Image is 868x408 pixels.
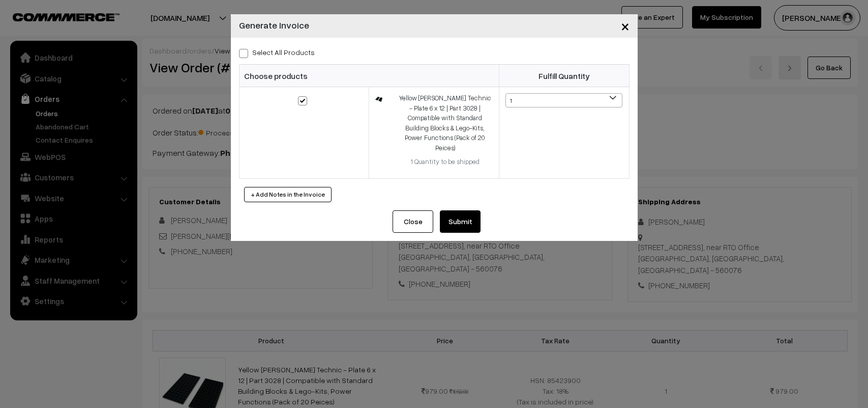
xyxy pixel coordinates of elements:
[499,65,629,87] th: Fulfill Quantity
[506,94,622,108] span: 1
[440,210,481,233] button: Submit
[621,16,630,35] span: ×
[505,93,622,107] span: 1
[398,93,493,153] div: Yellow [PERSON_NAME] Technic - Plate 6 x 12 | Part 3028 | Compatible with Standard Building Block...
[398,157,493,167] div: 1 Quantity to be shipped
[239,47,315,58] label: Select All Products
[239,65,499,87] th: Choose products
[613,10,638,42] button: Close
[393,210,433,233] button: Close
[244,187,332,202] button: + Add Notes in the Invoice
[375,95,382,102] img: 175041993888262-4.jpg
[239,18,309,32] h4: Generate Invoice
